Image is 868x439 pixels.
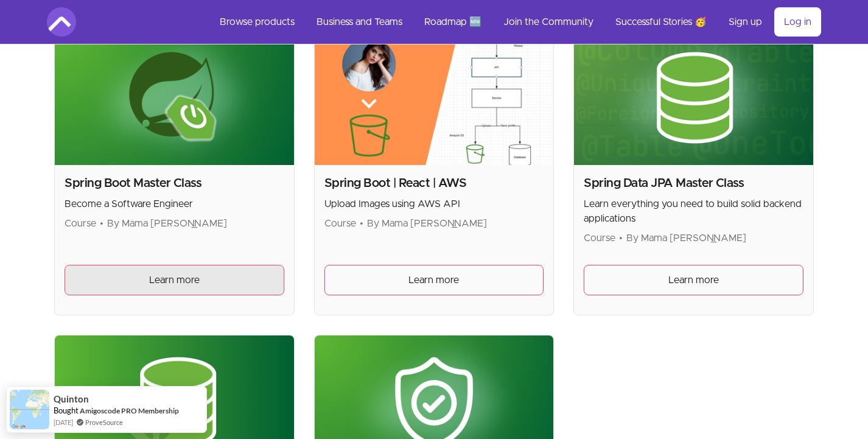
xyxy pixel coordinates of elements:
[65,175,284,192] h2: Spring Boot Master Class
[65,197,284,211] p: Become a Software Engineer
[668,273,719,287] span: Learn more
[584,175,803,192] h2: Spring Data JPA Master Class
[584,197,803,226] p: Learn everything you need to build solid backend applications
[80,406,179,415] a: Amigoscode PRO Membership
[324,175,544,192] h2: Spring Boot | React | AWS
[574,30,813,165] img: Product image for Spring Data JPA Master Class
[324,219,356,228] span: Course
[619,233,623,243] span: •
[606,7,716,37] a: Successful Stories 🥳
[584,233,615,243] span: Course
[210,7,304,37] a: Browse products
[626,233,746,243] span: By Mama [PERSON_NAME]
[408,273,459,287] span: Learn more
[360,219,363,228] span: •
[324,197,544,211] p: Upload Images using AWS API
[100,219,103,228] span: •
[107,219,227,228] span: By Mama [PERSON_NAME]
[324,265,544,295] a: Learn more
[55,30,294,165] img: Product image for Spring Boot Master Class
[54,417,73,427] span: [DATE]
[10,390,49,429] img: provesource social proof notification image
[584,265,803,295] a: Learn more
[367,219,487,228] span: By Mama [PERSON_NAME]
[494,7,603,37] a: Join the Community
[315,30,554,165] img: Product image for Spring Boot | React | AWS
[415,7,491,37] a: Roadmap 🆕
[54,394,89,404] span: Quinton
[307,7,412,37] a: Business and Teams
[719,7,772,37] a: Sign up
[210,7,821,37] nav: Main
[149,273,200,287] span: Learn more
[54,406,79,415] span: Bought
[65,219,96,228] span: Course
[47,7,76,37] img: Amigoscode logo
[65,265,284,295] a: Learn more
[85,417,123,427] a: ProveSource
[774,7,821,37] a: Log in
